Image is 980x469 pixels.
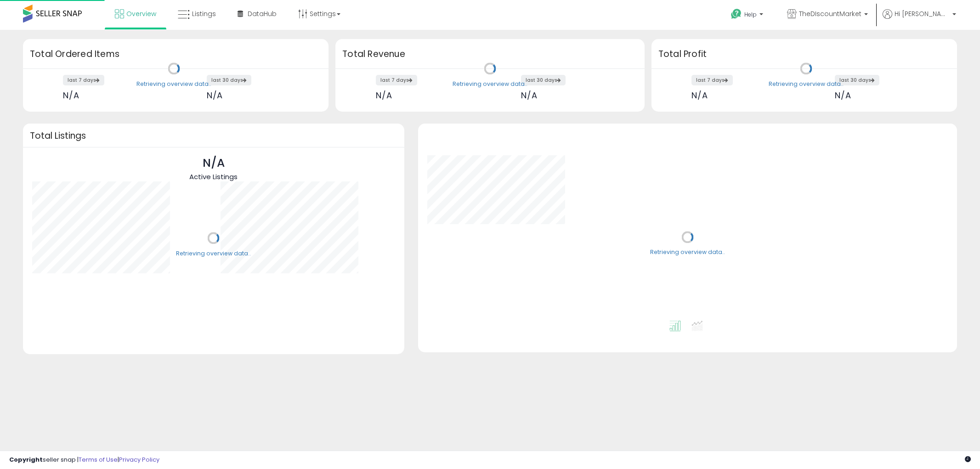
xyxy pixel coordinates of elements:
div: Retrieving overview data.. [136,80,211,88]
span: Overview [126,9,156,18]
i: Get Help [731,8,742,20]
span: Hi [PERSON_NAME] [895,9,950,18]
span: Help [744,11,757,18]
div: Retrieving overview data.. [769,80,844,88]
span: DataHub [248,9,277,18]
div: Retrieving overview data.. [650,249,725,257]
span: Listings [192,9,216,18]
a: Hi [PERSON_NAME] [883,9,956,30]
div: Retrieving overview data.. [453,80,527,88]
div: Retrieving overview data.. [176,249,251,258]
a: Help [724,1,772,30]
span: TheDIscountMarket [799,9,861,18]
